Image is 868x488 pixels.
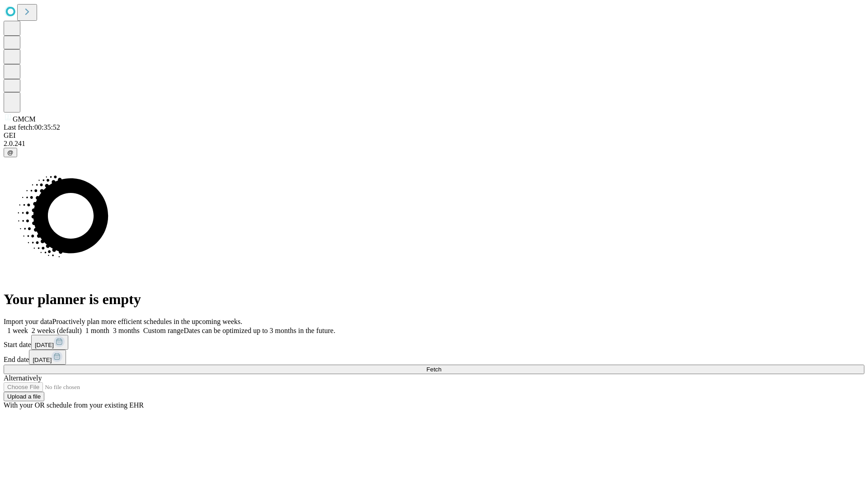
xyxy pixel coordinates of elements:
[29,350,66,365] button: [DATE]
[31,335,68,350] button: [DATE]
[32,327,82,334] span: 2 weeks (default)
[184,327,335,334] span: Dates can be optimized up to 3 months in the future.
[7,327,28,334] span: 1 week
[35,342,54,348] span: [DATE]
[4,374,42,382] span: Alternatively
[4,335,864,350] div: Start date
[143,327,184,334] span: Custom range
[4,148,17,157] button: @
[13,115,36,123] span: GMCM
[4,401,144,409] span: With your OR schedule from your existing EHR
[4,291,864,308] h1: Your planner is empty
[4,350,864,365] div: End date
[4,123,60,131] span: Last fetch: 00:35:52
[113,327,140,334] span: 3 months
[4,318,52,325] span: Import your data
[4,392,44,401] button: Upload a file
[85,327,109,334] span: 1 month
[4,140,864,148] div: 2.0.241
[7,149,14,156] span: @
[426,366,441,373] span: Fetch
[4,131,864,140] div: GEI
[4,365,864,374] button: Fetch
[33,357,52,363] span: [DATE]
[52,318,242,325] span: Proactively plan more efficient schedules in the upcoming weeks.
